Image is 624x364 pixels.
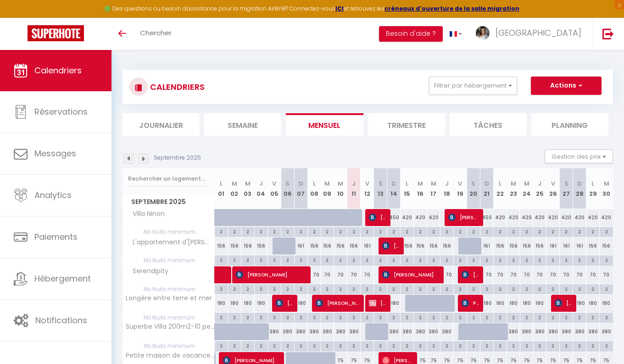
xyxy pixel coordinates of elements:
div: 2 [374,284,387,293]
th: 05 [267,168,281,209]
div: 156 [307,237,321,254]
div: 2 [374,227,387,236]
div: 156 [228,237,241,254]
abbr: V [458,179,462,188]
abbr: J [352,179,356,188]
div: 2 [546,255,559,264]
abbr: M [418,179,423,188]
div: 2 [321,255,334,264]
div: 2 [295,227,307,236]
div: 2 [334,227,347,236]
abbr: L [499,179,501,188]
div: 2 [228,313,241,321]
div: 2 [507,284,520,293]
div: 420 [573,209,586,226]
div: 156 [334,237,347,254]
div: 420 [427,209,440,226]
span: Calendriers [34,65,82,76]
span: Nb Nuits minimum [123,227,214,237]
div: 2 [600,227,613,236]
div: 70 [493,266,507,283]
div: 2 [281,255,294,264]
div: 2 [480,284,493,293]
div: 2 [427,255,440,264]
div: 2 [586,284,599,293]
div: 156 [241,237,254,254]
th: 10 [334,168,347,209]
span: Paiements [34,231,78,243]
div: 156 [493,237,507,254]
span: [PERSON_NAME] [276,294,294,312]
div: 156 [533,237,546,254]
div: 2 [241,313,254,321]
div: 2 [334,255,347,264]
th: 08 [307,168,321,209]
div: 2 [334,284,347,293]
div: 2 [255,255,267,264]
span: [PERSON_NAME] [316,294,360,312]
div: 70 [307,266,321,283]
div: 180 [228,295,241,312]
div: 420 [520,209,533,226]
div: 2 [347,227,360,236]
abbr: L [406,179,408,188]
div: 2 [374,255,387,264]
div: 2 [414,227,427,236]
div: 2 [454,313,467,321]
li: Mensuel [286,113,363,136]
div: 2 [467,284,480,293]
span: Analytics [34,189,72,201]
div: 156 [427,237,440,254]
div: 2 [387,313,400,321]
span: Palfliet [PERSON_NAME] [462,294,479,312]
li: Tâches [450,113,527,136]
div: 2 [414,313,427,321]
div: 420 [414,209,427,226]
abbr: L [313,179,316,188]
div: 2 [546,227,559,236]
div: 2 [215,255,228,264]
span: Villa Ninon [124,209,167,219]
div: 2 [573,313,586,321]
div: 2 [586,227,599,236]
th: 22 [493,168,507,209]
div: 2 [427,284,440,293]
div: 180 [493,295,507,312]
span: Réservations [34,106,88,117]
button: Besoin d'aide ? [379,26,443,42]
div: 2 [268,255,281,264]
div: 2 [268,313,281,321]
div: 420 [533,209,546,226]
div: 2 [241,284,254,293]
div: 156 [414,237,427,254]
div: 2 [374,313,387,321]
div: 70 [533,266,546,283]
span: [PERSON_NAME] [369,294,387,312]
div: 2 [387,255,400,264]
abbr: M [232,179,237,188]
div: 180 [241,295,254,312]
abbr: M [511,179,516,188]
div: 156 [440,237,453,254]
div: 420 [600,209,613,226]
th: 06 [281,168,294,209]
li: Semaine [204,113,281,136]
div: 2 [215,227,228,236]
th: 12 [361,168,374,209]
abbr: L [220,179,223,188]
div: 2 [600,284,613,293]
abbr: M [604,179,609,188]
strong: ICI [335,5,344,12]
th: 30 [600,168,613,209]
div: 2 [573,255,586,264]
div: 2 [347,255,360,264]
img: ... [476,26,490,40]
div: 156 [507,237,520,254]
div: 2 [494,284,507,293]
div: 180 [600,295,613,312]
div: 2 [427,313,440,321]
span: Messages [34,148,76,159]
button: Actions [531,77,602,95]
abbr: S [564,179,568,188]
span: [PERSON_NAME] [382,266,440,283]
